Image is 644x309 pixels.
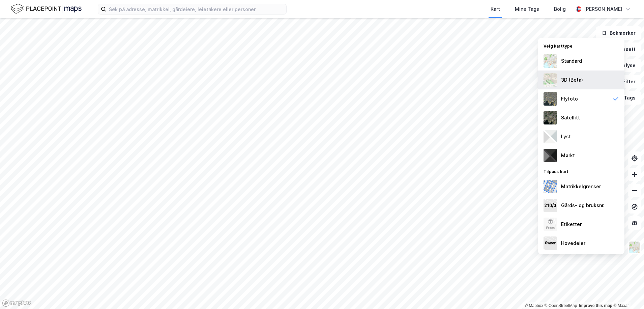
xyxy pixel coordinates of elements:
div: Etiketter [561,220,582,228]
div: Hovedeier [561,239,585,247]
div: Flyfoto [561,95,578,103]
img: Z [628,241,641,254]
img: nCdM7BzjoCAAAAAElFTkSuQmCC [544,149,557,162]
img: luj3wr1y2y3+OchiMxRmMxRlscgabnMEmZ7DJGWxyBpucwSZnsMkZbHIGm5zBJmewyRlscgabnMEmZ7DJGWxyBpucwSZnsMkZ... [544,130,557,143]
img: Z [544,54,557,68]
img: logo.f888ab2527a4732fd821a326f86c7f29.svg [11,3,82,15]
button: Bokmerker [596,26,641,40]
img: Z [544,73,557,87]
a: Mapbox [525,303,543,308]
a: Mapbox homepage [2,299,32,307]
img: majorOwner.b5e170eddb5c04bfeeff.jpeg [544,236,557,250]
div: [PERSON_NAME] [584,5,622,13]
div: Mine Tags [515,5,539,13]
div: Satellitt [561,114,580,122]
div: Velg karttype [538,39,624,52]
img: 9k= [544,111,557,124]
div: Bolig [554,5,566,13]
img: cadastreKeys.547ab17ec502f5a4ef2b.jpeg [544,199,557,212]
input: Søk på adresse, matrikkel, gårdeiere, leietakere eller personer [106,4,286,14]
iframe: Chat Widget [610,277,644,309]
div: Lyst [561,133,571,141]
div: Mørkt [561,151,575,160]
div: Kart [491,5,500,13]
button: Filter [609,75,641,88]
img: Z [544,92,557,106]
div: Gårds- og bruksnr. [561,201,605,209]
img: cadastreBorders.cfe08de4b5ddd52a10de.jpeg [544,180,557,193]
div: Matrikkelgrenser [561,182,601,191]
div: 3D (Beta) [561,76,583,84]
button: Tags [610,91,641,105]
div: Tilpass kart [538,165,624,177]
a: OpenStreetMap [545,303,577,308]
img: Z [544,218,557,231]
div: Standard [561,57,582,65]
a: Improve this map [579,303,612,308]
